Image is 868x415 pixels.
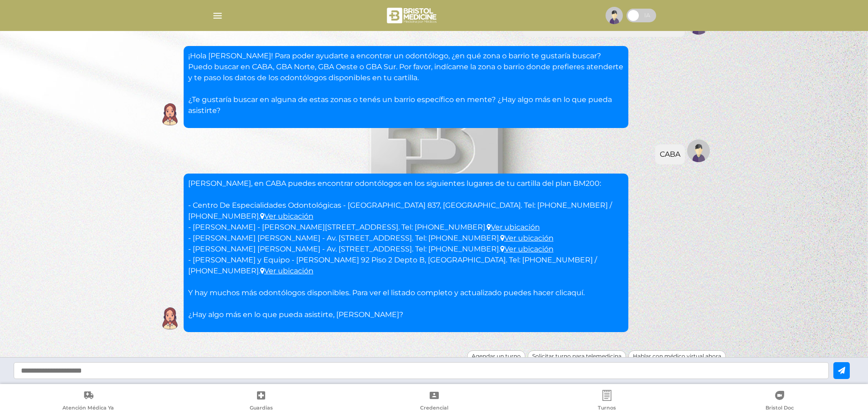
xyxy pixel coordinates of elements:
img: Tu imagen [687,139,710,162]
p: ¡Hola [PERSON_NAME]! Para poder ayudarte a encontrar un odontólogo, ¿en qué zona o barrio te gust... [188,51,624,116]
img: profile-placeholder.svg [606,7,623,24]
a: Ver ubicación [487,223,540,231]
div: Agendar un turno [467,350,525,362]
a: Atención Médica Ya [2,390,175,413]
a: Turnos [520,390,693,413]
a: Bristol Doc [693,390,866,413]
a: Ver ubicación [500,234,554,242]
span: Guardias [250,405,273,413]
a: Ver ubicación [500,245,554,253]
span: Atención Médica Ya [62,405,114,413]
span: Bristol Doc [765,405,794,413]
img: Cober IA [159,307,181,330]
span: Credencial [420,405,448,413]
img: Cober_menu-lines-white.svg [212,10,223,21]
div: CABA [660,149,680,160]
img: bristol-medicine-blanco.png [385,5,440,26]
p: [PERSON_NAME], en CABA puedes encontrar odontólogos en los siguientes lugares de tu cartilla del ... [188,178,624,320]
div: Solicitar turno para telemedicina [528,350,626,362]
div: Hablar con médico virtual ahora [628,350,726,362]
a: Ver ubicación [260,266,313,275]
a: Credencial [348,390,520,413]
a: Guardias [175,390,347,413]
img: Cober IA [159,103,181,126]
span: Turnos [598,405,616,413]
a: Ver ubicación [260,212,313,220]
a: aquí [567,288,583,297]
